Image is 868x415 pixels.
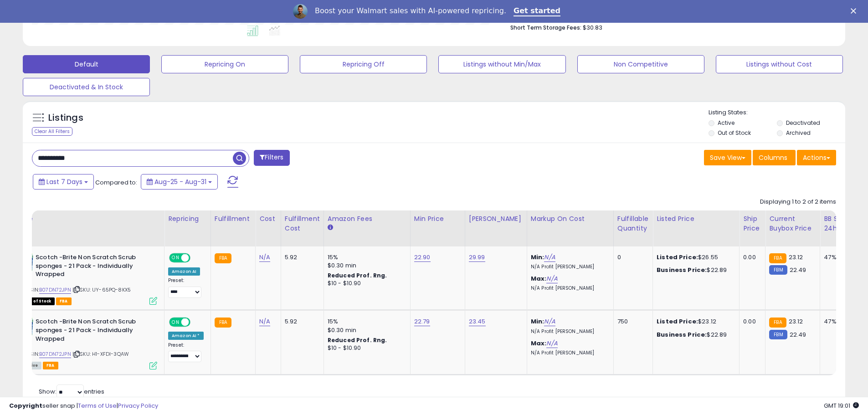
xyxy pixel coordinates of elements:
div: 47% [824,318,854,326]
span: $30.83 [583,23,602,32]
div: Markup on Cost [531,214,610,224]
p: N/A Profit [PERSON_NAME] [531,285,606,292]
span: ON [170,254,181,262]
span: 23.12 [789,317,803,326]
button: Aug-25 - Aug-31 [141,174,218,190]
div: 5.92 [285,253,317,261]
b: Scotch -Brite Non Scratch Scrub sponges - 21 Pack - Individually Wrapped [36,318,146,345]
div: 0.00 [743,318,758,326]
button: Last 7 Days [33,174,94,190]
div: $22.89 [657,266,732,274]
a: Terms of Use [78,401,117,410]
p: N/A Profit [PERSON_NAME] [531,328,606,335]
b: Listed Price: [657,317,698,326]
span: OFF [189,254,204,262]
a: Privacy Policy [118,401,158,410]
span: Last 7 Days [46,177,82,186]
button: Repricing Off [300,55,427,73]
div: Amazon AI * [168,332,204,340]
button: Columns [753,150,796,165]
b: Listed Price: [657,253,698,261]
div: Title [18,214,160,224]
span: ON [170,318,181,326]
img: Profile image for Adrian [293,4,308,19]
span: All listings that are currently out of stock and unavailable for purchase on Amazon [21,297,55,305]
span: Show: entries [39,387,104,396]
b: Min: [531,253,544,261]
span: | SKU: UY-65PQ-8KX5 [72,286,131,293]
div: Amazon AI [168,267,200,276]
div: 15% [328,253,403,261]
span: FBA [56,297,72,305]
a: 22.90 [414,253,431,262]
b: Min: [531,317,544,326]
div: Preset: [168,342,204,363]
button: Listings without Cost [716,55,843,73]
div: Current Buybox Price [769,214,816,233]
div: Fulfillable Quantity [617,214,649,233]
button: Default [23,55,150,73]
button: Filters [254,150,289,166]
div: 47% [824,253,854,261]
small: FBM [769,330,787,339]
p: Listing States: [709,108,845,117]
div: Cost [259,214,277,224]
p: N/A Profit [PERSON_NAME] [531,264,606,270]
label: Deactivated [786,119,820,127]
div: Preset: [168,277,204,298]
div: Repricing [168,214,207,224]
a: N/A [259,253,270,262]
b: Business Price: [657,266,707,274]
a: N/A [546,274,557,283]
a: Get started [514,6,560,16]
div: $26.55 [657,253,732,261]
div: $0.30 min [328,261,403,270]
span: Compared to: [95,178,137,187]
b: Scotch -Brite Non Scratch Scrub sponges - 21 Pack - Individually Wrapped [36,253,146,281]
div: Listed Price [657,214,735,224]
b: Short Term Storage Fees: [510,24,581,31]
th: The percentage added to the cost of goods (COGS) that forms the calculator for Min & Max prices. [527,210,613,246]
div: 5.92 [285,318,317,326]
span: Aug-25 - Aug-31 [154,177,206,186]
div: $23.12 [657,318,732,326]
a: 23.45 [469,317,486,326]
span: FBA [43,362,58,369]
div: 15% [328,318,403,326]
div: 0.00 [743,253,758,261]
strong: Copyright [9,401,42,410]
div: $10 - $10.90 [328,280,403,287]
span: OFF [189,318,204,326]
small: FBA [215,318,231,328]
h5: Listings [48,112,83,124]
span: 22.49 [790,330,806,339]
small: FBA [769,253,786,263]
div: Amazon Fees [328,214,406,224]
b: Business Price: [657,330,707,339]
div: $22.89 [657,331,732,339]
b: Reduced Prof. Rng. [328,272,387,279]
button: Actions [797,150,836,165]
span: 23.12 [789,253,803,261]
button: Repricing On [161,55,288,73]
div: Ship Price [743,214,761,233]
span: | SKU: H1-XFDI-3QAW [72,350,129,358]
div: Min Price [414,214,461,224]
button: Non Competitive [577,55,704,73]
small: FBA [769,318,786,328]
div: Close [851,8,860,14]
div: $0.30 min [328,326,403,334]
button: Save View [704,150,751,165]
div: Fulfillment [215,214,252,224]
div: [PERSON_NAME] [469,214,523,224]
a: B07DN72JPN [39,286,71,294]
small: FBM [769,265,787,275]
div: Fulfillment Cost [285,214,320,233]
label: Active [718,119,734,127]
a: N/A [544,253,555,262]
span: Columns [759,153,787,162]
a: 22.79 [414,317,430,326]
div: 750 [617,318,646,326]
button: Listings without Min/Max [438,55,565,73]
div: Boost your Walmart sales with AI-powered repricing. [315,6,506,15]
